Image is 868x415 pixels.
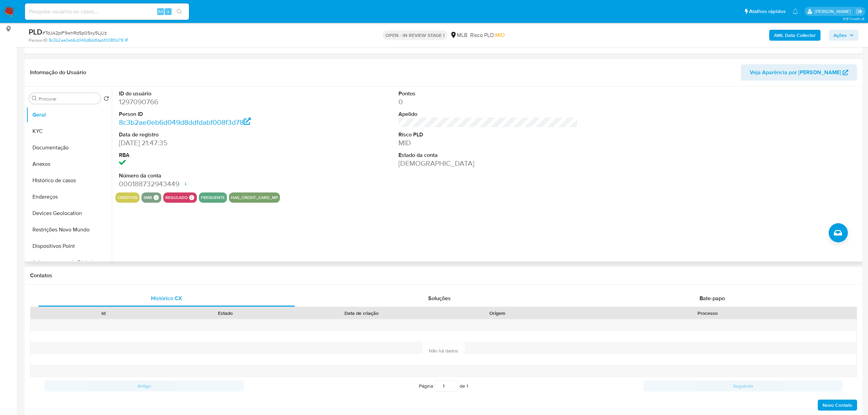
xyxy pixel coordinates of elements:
[47,310,160,317] div: Id
[26,205,112,222] button: Devices Geolocation
[818,400,857,411] button: Novo Contato
[26,107,112,123] button: Geral
[450,31,467,39] div: MLB
[165,196,188,199] button: regulado
[119,131,298,138] dt: Data de registro
[26,222,112,238] button: Restrições Novo Mundo
[29,26,42,37] b: PLD
[398,97,578,107] dd: 0
[42,29,107,36] span: # TdJA2pIF9whRdSp05xy5LjUz
[398,151,578,159] dt: Estado da conta
[49,37,128,43] a: 8c3b2ae0eb6d049d8ddfdabf008f3d78
[26,238,112,254] button: Dispositivos Point
[119,110,298,118] dt: Person ID
[749,8,786,15] span: Atalhos rápidos
[201,196,225,199] button: frequente
[30,272,857,279] h1: Contatos
[563,310,852,317] div: Processo
[398,131,578,138] dt: Risco PLD
[104,96,109,103] button: Retornar ao pedido padrão
[466,383,468,389] span: 1
[26,139,112,156] button: Documentação
[119,179,298,189] dd: 000188732943449
[144,196,152,199] button: smb
[774,30,816,41] b: AML Data Collector
[26,172,112,189] button: Histórico de casos
[398,159,578,168] dd: [DEMOGRAPHIC_DATA]
[495,31,505,39] span: MID
[167,8,169,15] span: s
[39,96,98,102] input: Procurar
[44,380,244,391] button: Antigo
[119,97,298,107] dd: 1297090766
[769,30,820,41] button: AML Data Collector
[419,380,468,391] span: Página de
[398,90,578,97] dt: Pontos
[25,7,189,16] input: Pesquise usuários ou casos...
[383,30,447,40] p: OPEN - IN REVIEW STAGE I
[843,16,865,22] span: 3.157.1-hotfix-5
[815,8,853,15] p: jhonata.costa@mercadolivre.com
[169,310,282,317] div: Estado
[119,117,251,127] a: 8c3b2ae0eb6d049d8ddfdabf008f3d78
[856,8,863,15] a: Sair
[700,294,725,302] span: Bate-papo
[26,189,112,205] button: Endereços
[26,254,112,271] button: Adiantamentos de Dinheiro
[29,37,48,43] b: Person ID
[398,138,578,148] dd: MID
[231,196,278,199] button: has_credit_card_mp
[823,400,852,410] span: Novo Contato
[119,138,298,148] dd: [DATE] 21:47:35
[750,64,841,81] span: Veja Aparência por [PERSON_NAME]
[119,151,298,159] dt: RBA
[26,123,112,139] button: KYC
[119,172,298,179] dt: Número da conta
[118,196,137,199] button: creditos
[26,156,112,172] button: Anexos
[829,30,858,41] button: Ações
[470,31,505,39] span: Risco PLD:
[741,64,857,81] button: Veja Aparência por [PERSON_NAME]
[32,96,37,101] button: Procurar
[792,9,798,14] a: Notificações
[172,7,186,16] button: search-icon
[833,30,847,41] span: Ações
[158,8,163,15] span: Alt
[151,294,182,302] span: Histórico CX
[441,310,554,317] div: Origem
[291,310,432,317] div: Data de criação
[398,110,578,118] dt: Apelido
[30,69,86,76] h1: Informação do Usuário
[428,294,451,302] span: Soluções
[643,380,843,391] button: Seguindo
[119,90,298,97] dt: ID do usuário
